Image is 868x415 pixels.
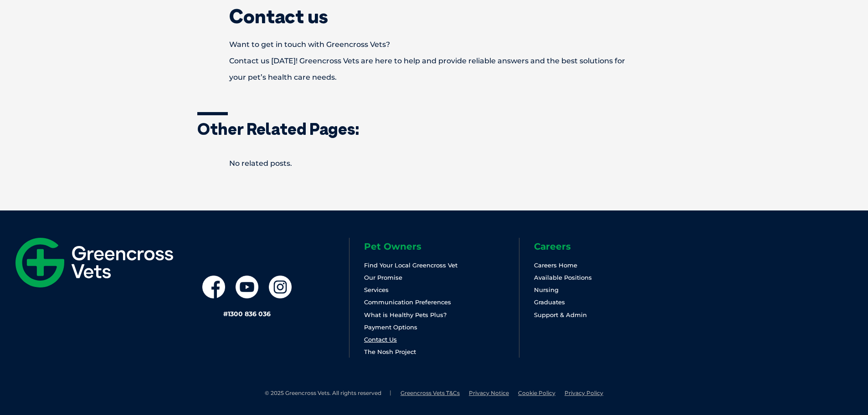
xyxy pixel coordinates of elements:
a: Services [364,286,389,293]
a: Nursing [534,286,559,293]
a: Support & Admin [534,311,587,318]
p: No related posts. [197,155,671,172]
a: What is Healthy Pets Plus? [364,311,447,318]
a: Communication Preferences [364,298,451,306]
a: Privacy Policy [565,389,603,396]
a: Contact Us [364,336,397,343]
a: Graduates [534,298,565,306]
p: Want to get in touch with Greencross Vets? Contact us [DATE]! Greencross Vets are here to help an... [197,36,671,86]
h6: Careers [534,242,689,251]
li: © 2025 Greencross Vets. All rights reserved [265,389,391,397]
a: Greencross Vets T&Cs [401,389,460,396]
h1: Contact us [197,7,671,26]
span: # [223,310,228,318]
a: The Nosh Project [364,348,416,355]
h3: Other related pages: [197,121,671,137]
a: Privacy Notice [469,389,509,396]
a: Our Promise [364,274,402,281]
a: Available Positions [534,274,592,281]
h6: Pet Owners [364,242,519,251]
a: Careers Home [534,261,577,269]
a: Find Your Local Greencross Vet [364,261,457,269]
a: #1300 836 036 [223,310,271,318]
a: Cookie Policy [518,389,555,396]
a: Payment Options [364,323,417,331]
